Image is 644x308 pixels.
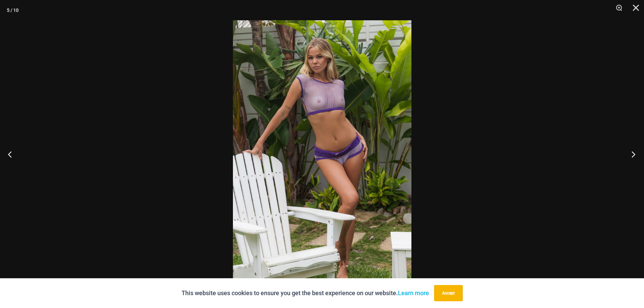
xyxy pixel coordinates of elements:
button: Accept [434,285,463,301]
button: Next [619,137,644,171]
img: Lighthouse Purples 3668 Crop Top 516 Short 07 [233,20,411,288]
p: This website uses cookies to ensure you get the best experience on our website. [182,288,429,298]
a: Learn more [398,289,429,297]
div: 5 / 10 [7,5,19,15]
